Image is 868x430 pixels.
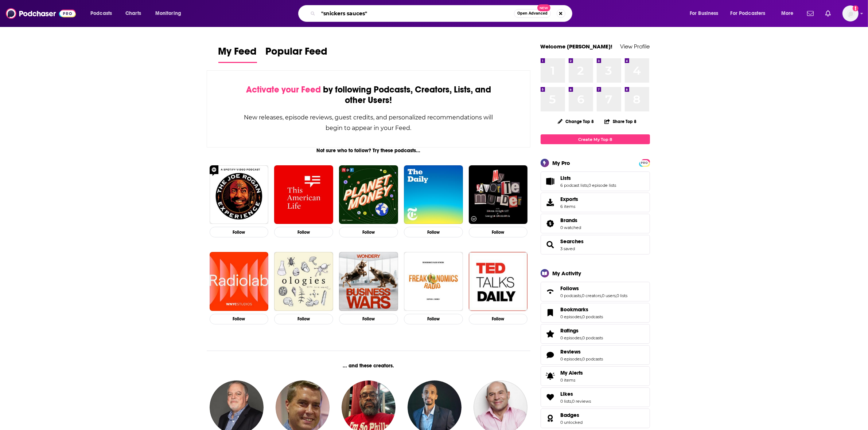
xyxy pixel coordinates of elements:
[604,114,637,129] button: Share Top 8
[339,314,398,324] button: Follow
[543,392,558,402] a: Likes
[266,45,328,62] span: Popular Feed
[731,8,766,19] span: For Podcasters
[543,197,558,208] span: Exports
[210,252,269,311] img: Radiolab
[541,214,650,233] span: Brands
[561,246,575,251] a: 3 saved
[781,8,794,19] span: More
[541,193,650,212] a: Exports
[218,45,257,63] a: My Feed
[469,252,528,311] img: TED Talks Daily
[640,160,649,165] a: PRO
[588,183,589,188] span: ,
[726,8,776,19] button: open menu
[543,240,558,250] a: Searches
[561,175,571,181] span: Lists
[210,314,269,324] button: Follow
[541,303,650,323] span: Bookmarks
[339,165,398,224] img: Planet Money
[305,5,579,22] div: Search podcasts, credits, & more...
[514,9,551,18] button: Open AdvancedNew
[85,8,121,19] button: open menu
[561,356,582,362] a: 0 episodes
[541,387,650,407] span: Likes
[210,165,269,224] img: The Joe Rogan Experience
[582,335,583,340] span: ,
[561,306,603,313] a: Bookmarks
[121,8,145,19] a: Charts
[561,238,584,245] a: Searches
[561,306,589,313] span: Bookmarks
[561,327,603,334] a: Ratings
[853,5,859,11] svg: Add a profile image
[561,225,581,230] a: 0 watched
[561,370,583,376] span: My Alerts
[690,8,719,19] span: For Business
[246,84,321,95] span: Activate your Feed
[561,378,583,383] span: 0 items
[90,8,112,19] span: Podcasts
[804,7,817,20] a: Show notifications dropdown
[776,8,803,19] button: open menu
[582,293,602,298] a: 0 creators
[537,4,550,11] span: New
[244,84,494,106] div: by following Podcasts, Creators, Lists, and other Users!
[561,196,579,202] span: Exports
[541,235,650,255] span: Searches
[842,5,859,21] span: Logged in as hjones
[620,43,650,50] a: View Profile
[572,399,572,404] span: ,
[842,5,859,21] button: Show profile menu
[543,350,558,360] a: Reviews
[685,8,728,19] button: open menu
[583,356,603,362] a: 0 podcasts
[561,391,591,397] a: Likes
[561,204,579,209] span: 6 items
[561,314,582,319] a: 0 episodes
[561,175,616,181] a: Lists
[274,227,333,237] button: Follow
[541,345,650,365] span: Reviews
[640,160,649,166] span: PRO
[469,314,528,324] button: Follow
[561,348,581,355] span: Reviews
[543,413,558,423] a: Badges
[561,412,580,418] span: Badges
[561,183,588,188] a: 6 podcast lists
[541,171,650,191] span: Lists
[274,165,333,224] img: This American Life
[125,8,141,19] span: Charts
[553,270,581,277] div: My Activity
[318,8,514,19] input: Search podcasts, credits, & more...
[561,399,572,404] a: 0 lists
[517,12,548,15] span: Open Advanced
[589,183,616,188] a: 0 episode lists
[602,293,602,298] span: ,
[404,252,463,311] img: Freakonomics Radio
[561,391,573,397] span: Likes
[404,227,463,237] button: Follow
[469,165,528,224] img: My Favorite Murder with Karen Kilgariff and Georgia Hardstark
[616,293,617,298] span: ,
[582,314,583,319] span: ,
[210,227,269,237] button: Follow
[543,308,558,318] a: Bookmarks
[541,324,650,344] span: Ratings
[469,227,528,237] button: Follow
[207,147,531,154] div: Not sure who to follow? Try these podcasts...
[602,293,616,298] a: 0 users
[561,348,603,355] a: Reviews
[583,314,603,319] a: 0 podcasts
[561,285,628,292] a: Follows
[561,293,581,298] a: 0 podcasts
[274,252,333,311] img: Ologies with Alie Ward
